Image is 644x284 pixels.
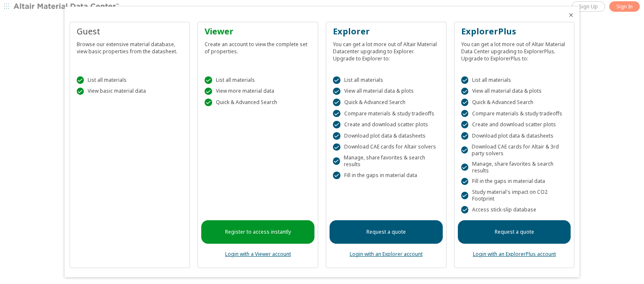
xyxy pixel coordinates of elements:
[333,88,439,95] div: View all material data & plots
[333,143,340,151] div: 
[461,110,469,117] div: 
[205,99,311,106] div: Quick & Advanced Search
[461,206,469,214] div: 
[333,172,439,179] div: Fill in the gaps in material data
[205,99,212,106] div: 
[461,206,568,214] div: Access stick-slip database
[333,88,340,95] div: 
[77,88,84,95] div: 
[333,26,439,37] div: Explorer
[333,99,340,106] div: 
[461,192,468,199] div: 
[461,99,469,106] div: 
[461,146,468,154] div: 
[461,26,568,37] div: ExplorerPlus
[461,88,469,95] div: 
[461,164,468,171] div: 
[333,110,340,117] div: 
[333,132,439,140] div: Download plot data & datasheets
[333,121,439,128] div: Create and download scatter plots
[461,178,469,185] div: 
[461,132,568,140] div: Download plot data & datasheets
[77,37,183,55] div: Browse our extensive material database, view basic properties from the datasheet.
[333,172,340,179] div: 
[330,220,443,244] a: Request a quote
[205,88,212,95] div: 
[333,110,439,117] div: Compare materials & study tradeoffs
[461,76,469,84] div: 
[205,76,212,84] div: 
[333,132,340,140] div: 
[461,121,469,128] div: 
[461,178,568,185] div: Fill in the gaps in material data
[77,76,84,84] div: 
[461,110,568,117] div: Compare materials & study tradeoffs
[205,26,311,37] div: Viewer
[225,250,291,258] a: Login with a Viewer account
[461,88,568,95] div: View all material data & plots
[461,99,568,106] div: Quick & Advanced Search
[461,76,568,84] div: List all materials
[205,88,311,95] div: View more material data
[77,76,183,84] div: List all materials
[461,161,568,174] div: Manage, share favorites & search results
[333,154,439,168] div: Manage, share favorites & search results
[461,189,568,202] div: Study material's impact on CO2 Footprint
[568,12,574,18] button: Close
[333,37,439,62] div: You can get a lot more out of Altair Material Datacenter upgrading to Explorer. Upgrade to Explor...
[461,132,469,140] div: 
[473,250,556,258] a: Login with an ExplorerPlus account
[461,37,568,62] div: You can get a lot more out of Altair Material Data Center upgrading to ExplorerPlus. Upgrade to E...
[205,37,311,55] div: Create an account to view the complete set of properties.
[333,76,439,84] div: List all materials
[205,76,311,84] div: List all materials
[350,250,423,258] a: Login with an Explorer account
[77,26,183,37] div: Guest
[333,121,340,128] div: 
[201,220,314,244] a: Register to access instantly
[461,121,568,128] div: Create and download scatter plots
[458,220,571,244] a: Request a quote
[333,99,439,106] div: Quick & Advanced Search
[333,157,340,165] div: 
[333,143,439,151] div: Download CAE cards for Altair solvers
[77,88,183,95] div: View basic material data
[333,76,340,84] div: 
[461,143,568,157] div: Download CAE cards for Altair & 3rd party solvers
